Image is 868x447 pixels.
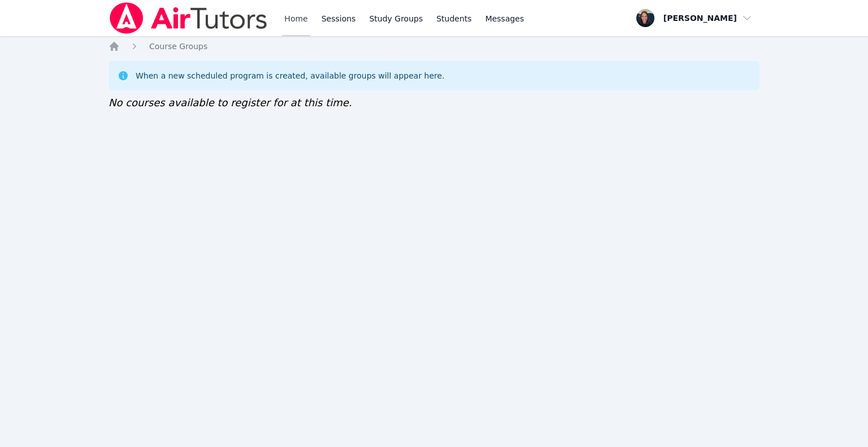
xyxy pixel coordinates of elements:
[108,97,352,109] span: No courses available to register for at this time.
[485,13,524,24] span: Messages
[149,42,207,51] span: Course Groups
[136,70,445,81] div: When a new scheduled program is created, available groups will appear here.
[108,2,268,34] img: Air Tutors
[108,41,759,52] nav: Breadcrumb
[149,41,207,52] a: Course Groups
